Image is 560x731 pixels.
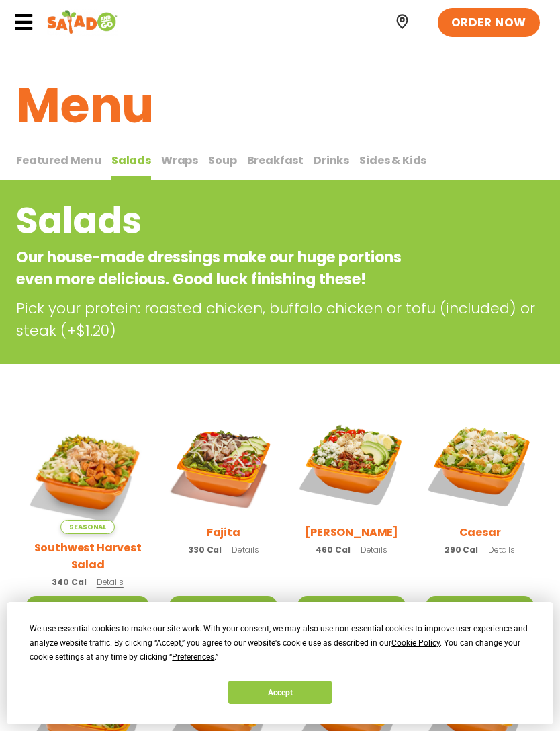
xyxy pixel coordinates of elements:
[391,638,440,648] span: Cookie Policy
[169,410,277,518] img: Product photo for Fajita Salad
[7,602,553,724] div: Cookie Consent Prompt
[426,410,534,518] img: Product photo for Caesar Salad
[297,410,406,518] img: Product photo for Cobb Salad
[16,297,544,342] p: Pick your protein: roasted chicken, buffalo chicken or tofu (included) or steak (+$1.20)
[30,622,530,664] div: We use essential cookies to make our site work. With your consent, we may also use non-essential ...
[47,9,118,36] img: Header logo
[359,153,426,168] span: Sides & Kids
[316,544,350,556] span: 460 Cal
[52,576,86,588] span: 340 Cal
[16,246,436,291] p: Our house-made dressings make our huge portions even more delicious. Good luck finishing these!
[451,15,526,31] span: ORDER NOW
[459,524,501,541] h2: Caesar
[232,544,259,555] span: Details
[314,153,349,168] span: Drinks
[297,596,406,615] a: Start Your Order
[26,410,149,533] img: Product photo for Southwest Harvest Salad
[16,194,436,248] h2: Salads
[228,681,332,704] button: Accept
[207,524,240,541] h2: Fajita
[16,153,101,168] span: Featured Menu
[426,596,534,615] a: Start Your Order
[16,69,544,142] h1: Menu
[60,520,115,534] span: Seasonal
[445,544,478,556] span: 290 Cal
[305,524,398,541] h2: [PERSON_NAME]
[247,153,304,168] span: Breakfast
[172,652,214,662] span: Preferences
[169,596,277,615] a: Start Your Order
[361,544,387,555] span: Details
[438,8,540,38] a: ORDER NOW
[111,153,151,168] span: Salads
[208,153,236,168] span: Soup
[97,576,124,588] span: Details
[26,596,149,615] a: Start Your Order
[16,147,544,180] div: Tabbed content
[188,544,222,556] span: 330 Cal
[26,539,149,573] h2: Southwest Harvest Salad
[161,153,198,168] span: Wraps
[488,544,515,555] span: Details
